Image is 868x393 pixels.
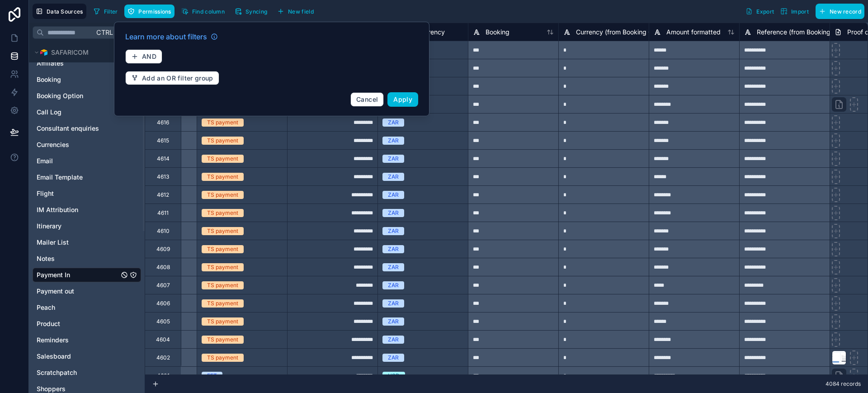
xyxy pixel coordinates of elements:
div: ZAR [388,209,399,217]
div: ZAR [388,118,399,127]
div: TS payment [207,173,238,181]
span: Booking [486,28,509,37]
a: Call Log [37,108,119,117]
span: New record [830,8,861,15]
div: IM Attribution [33,203,141,217]
div: 4605 [156,318,170,325]
span: Peach [37,303,55,312]
a: New record [812,4,864,19]
div: TS payment [207,354,238,362]
a: Currencies [37,140,119,149]
span: Add an OR filter group [142,74,213,82]
a: Booking Option [37,91,119,100]
div: 4614 [157,155,170,162]
div: ZAR [388,317,399,326]
button: Syncing [231,5,270,18]
span: Product [37,319,60,328]
span: Booking [37,75,61,84]
div: TS payment [207,155,238,163]
div: ZAR [388,173,399,181]
span: Currency (from Booking Option) [576,28,670,37]
div: 4608 [156,264,170,271]
div: Salesboard [33,349,141,364]
span: Amount formatted [666,28,721,37]
button: Permissions [124,5,174,18]
div: TS payment [207,317,238,326]
div: ZAR [388,354,399,362]
div: TS payment [207,263,238,271]
div: 4616 [157,119,169,126]
div: Currencies [33,137,141,152]
img: Airtable Logo [40,49,47,56]
span: Flight [37,189,54,198]
div: 4604 [156,336,170,343]
span: SAFARICOM [51,48,89,57]
div: TS payment [207,137,238,145]
div: ZAR [388,263,399,271]
span: Apply [393,95,412,103]
a: Itinerary [37,222,119,231]
a: Payment In [37,270,119,279]
span: Mailer List [37,238,69,247]
a: Booking [37,75,119,84]
a: IM Attribution [37,205,119,214]
span: Currencies [37,140,69,149]
div: 4615 [157,137,169,144]
div: 4601 [157,372,170,379]
div: ZAR [388,227,399,235]
button: Add an OR filter group [125,71,219,85]
div: TS payment [207,336,238,344]
button: New record [816,4,864,19]
div: 4613 [157,173,169,180]
div: Scratchpatch [33,365,141,380]
span: Filter [104,8,118,15]
div: Payment out [33,284,141,298]
button: AND [125,49,162,64]
span: Call Log [37,108,61,117]
div: Booking [33,72,141,87]
div: ZAR [388,155,399,163]
div: Payment In [33,268,141,282]
div: ZAR [388,137,399,145]
span: Find column [192,8,225,15]
span: Export [756,8,774,15]
button: Airtable LogoSAFARICOM [33,46,128,59]
span: New field [288,8,314,15]
a: Scratchpatch [37,368,119,377]
a: Flight [37,189,119,198]
a: Payment out [37,287,119,296]
div: Consultant enquiries [33,121,141,136]
div: EFT [207,372,217,380]
div: Peach [33,300,141,315]
span: Itinerary [37,222,61,231]
span: IM Attribution [37,205,78,214]
div: TS payment [207,299,238,308]
a: Email Template [37,173,119,182]
a: Notes [37,254,119,263]
a: Email [37,156,119,166]
span: Payment out [37,287,74,296]
div: 4611 [157,209,169,217]
span: Data Sources [47,8,83,15]
a: Learn more about filters [125,31,218,42]
button: Apply [387,92,418,107]
a: Product [37,319,119,328]
div: 4612 [157,191,169,199]
span: Scratchpatch [37,368,77,377]
div: ZAR [388,245,399,253]
span: Consultant enquiries [37,124,99,133]
button: Find column [178,5,228,18]
span: Cancel [356,95,378,103]
div: Booking Option [33,89,141,103]
a: Syncing [231,5,274,18]
a: Salesboard [37,352,119,361]
div: TS payment [207,245,238,253]
span: Salesboard [37,352,71,361]
a: Mailer List [37,238,119,247]
div: Flight [33,186,141,201]
span: 4084 records [826,380,861,388]
div: 4610 [157,227,170,235]
button: Cancel [350,92,384,107]
span: Payment In [37,270,70,279]
button: New field [274,5,317,18]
